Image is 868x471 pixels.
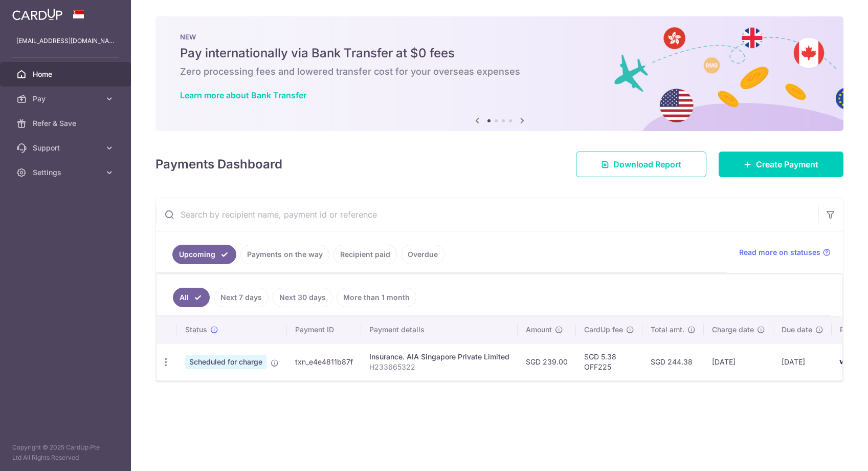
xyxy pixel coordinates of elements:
img: CardUp [12,8,62,20]
span: Read more on statuses [739,247,820,258]
td: SGD 239.00 [518,343,576,380]
th: Payment details [361,316,518,343]
span: Support [33,143,100,153]
span: Due date [782,325,812,335]
td: SGD 5.38 OFF225 [576,343,642,380]
span: Pay [33,94,100,104]
span: Status [185,325,207,335]
span: Settings [33,167,100,178]
span: Amount [526,325,552,335]
a: Learn more about Bank Transfer [180,90,306,100]
img: Bank Card [835,356,855,368]
td: [DATE] [704,343,773,380]
a: Next 7 days [214,288,269,307]
span: Download Report [613,158,681,170]
a: All [173,288,210,307]
a: Create Payment [719,152,843,177]
a: Recipient paid [333,245,397,264]
p: NEW [180,33,819,41]
span: Create Payment [756,158,818,170]
th: Payment ID [287,316,361,343]
a: Overdue [401,245,444,264]
span: Charge date [712,325,754,335]
a: More than 1 month [337,288,416,307]
a: Download Report [576,152,706,177]
a: Payments on the way [240,245,329,264]
h4: Payments Dashboard [155,155,282,174]
input: Search by recipient name, payment id or reference [156,198,818,231]
span: Home [33,69,100,79]
p: H233665322 [369,362,509,372]
a: Read more on statuses [739,247,831,258]
a: Next 30 days [273,288,332,307]
span: Scheduled for charge [185,355,266,369]
span: Total amt. [651,325,684,335]
h6: Zero processing fees and lowered transfer cost for your overseas expenses [180,66,819,78]
p: [EMAIL_ADDRESS][DOMAIN_NAME] [16,36,115,46]
td: [DATE] [773,343,832,380]
td: txn_e4e4811b87f [287,343,361,380]
h5: Pay internationally via Bank Transfer at $0 fees [180,45,819,61]
span: Refer & Save [33,118,100,129]
span: CardUp fee [584,325,623,335]
td: SGD 244.38 [642,343,704,380]
img: Bank transfer banner [155,16,843,131]
a: Upcoming [172,245,236,264]
div: Insurance. AIA Singapore Private Limited [369,352,509,362]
